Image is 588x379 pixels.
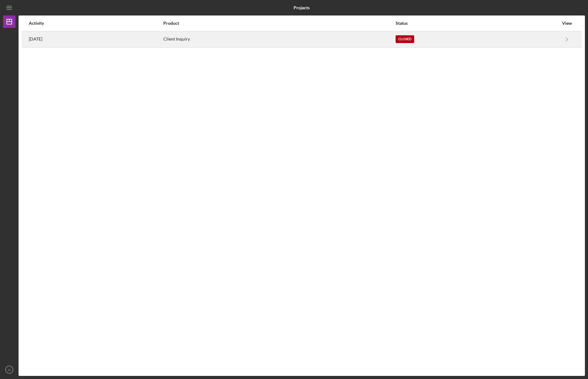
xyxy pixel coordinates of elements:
[396,21,559,26] div: Status
[29,21,163,26] div: Activity
[294,5,310,10] b: Projects
[163,21,395,26] div: Product
[163,32,395,47] div: Client Inquiry
[7,368,11,372] text: JC
[3,364,15,376] button: JC
[559,21,575,26] div: View
[29,37,42,41] time: 2025-09-03 19:23
[396,35,414,43] div: Closed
